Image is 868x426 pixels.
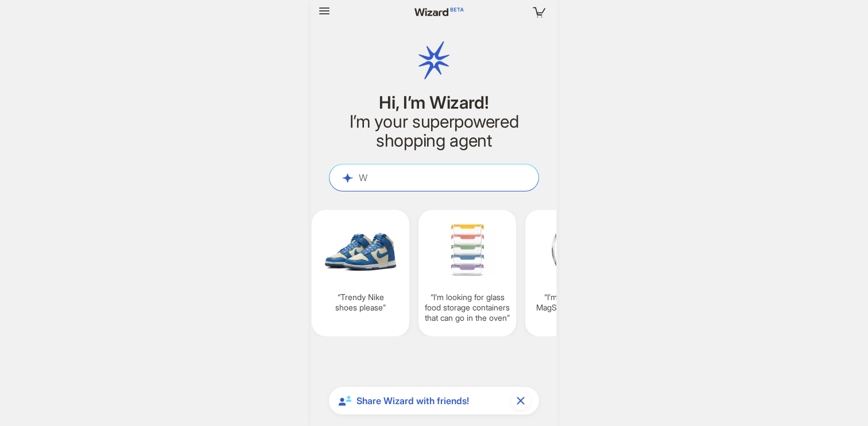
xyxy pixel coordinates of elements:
div: Share Wizard with friends! [329,387,539,415]
div: I’m looking for a MagSafe pop socket [525,210,623,336]
q: I’m looking for a MagSafe pop socket [530,292,618,313]
div: I’m looking for glass food storage containers that can go in the oven [418,210,516,336]
img: I'm%20looking%20for%20glass%20food%20storage%20containers%20that%20can%20go%20in%20the%20oven-8aa... [423,217,511,283]
span: Share Wizard with friends! [356,395,507,407]
h2: I’m your superpowered shopping agent [329,112,539,150]
img: I'm%20looking%20for%20a%20MagSafe%20pop%20socket-66ee9958.png [530,217,618,283]
q: I’m looking for glass food storage containers that can go in the oven [423,292,511,324]
div: Trendy Nike shoes please [312,210,409,336]
q: Trendy Nike shoes please [316,292,405,313]
h1: Hi, I’m Wizard! [329,93,539,112]
img: Trendy%20Nike%20shoes%20please-499f93c8.png [316,217,405,283]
